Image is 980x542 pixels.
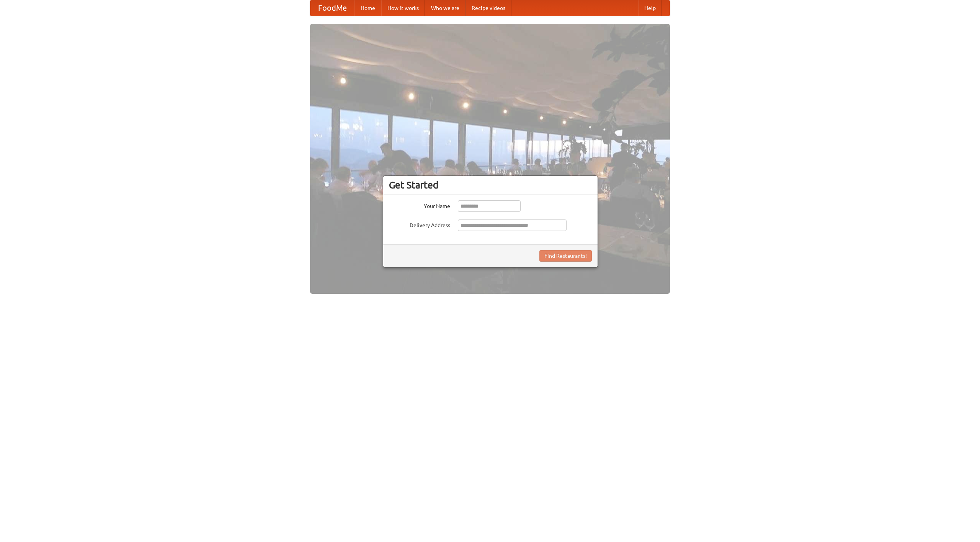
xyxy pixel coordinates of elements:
a: FoodMe [310,0,354,16]
label: Delivery Address [389,219,450,229]
button: Find Restaurants! [539,250,592,262]
a: How it works [381,0,425,16]
label: Your Name [389,200,450,210]
a: Recipe videos [465,0,511,16]
h3: Get Started [389,179,592,191]
a: Who we are [425,0,465,16]
a: Home [354,0,381,16]
a: Help [638,0,662,16]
